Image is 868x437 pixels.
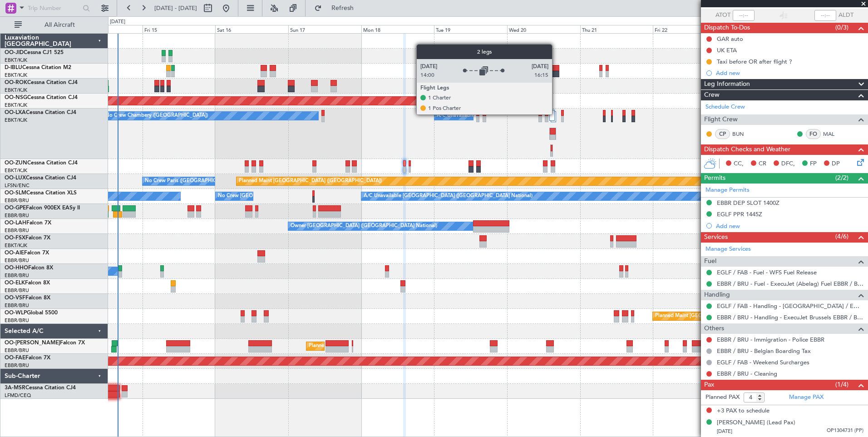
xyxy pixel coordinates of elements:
[823,130,843,138] a: MAL
[838,11,853,20] span: ALDT
[5,295,25,301] span: OO-VSF
[5,265,53,271] a: OO-HHOFalcon 8X
[717,358,809,366] a: EGLF / FAB - Weekend Surcharges
[5,80,27,85] span: OO-ROK
[704,232,728,243] span: Services
[732,130,753,138] a: BUN
[5,167,27,174] a: EBKT/KJK
[5,385,25,391] span: 3A-MSR
[5,317,29,324] a: EBBR/BRU
[5,355,25,361] span: OO-FAE
[324,5,362,11] span: Refresh
[5,50,24,55] span: OO-JID
[655,309,798,323] div: Planned Maint [GEOGRAPHIC_DATA] ([GEOGRAPHIC_DATA])
[716,69,863,77] div: Add new
[5,250,24,256] span: OO-AIE
[5,272,29,279] a: EBBR/BRU
[781,159,795,169] span: DFC,
[5,87,27,94] a: EBKT/KJK
[5,220,26,226] span: OO-LAH
[734,159,744,169] span: CC,
[810,159,817,169] span: FP
[5,50,64,55] a: OO-JIDCessna CJ1 525
[5,340,85,346] a: OO-[PERSON_NAME]Falcon 7X
[5,160,27,166] span: OO-ZUN
[239,174,382,188] div: Planned Maint [GEOGRAPHIC_DATA] ([GEOGRAPHIC_DATA])
[704,114,738,125] span: Flight Crew
[5,110,26,115] span: OO-LXA
[715,129,730,139] div: CP
[705,245,751,254] a: Manage Services
[716,222,863,230] div: Add new
[215,25,288,33] div: Sat 16
[5,235,25,241] span: OO-FSX
[717,336,824,343] a: EBBR / BRU - Immigration - Police EBBR
[717,407,769,416] span: +3 PAX to schedule
[717,58,792,65] div: Taxi before OR after flight ?
[309,339,473,353] div: Planned Maint [GEOGRAPHIC_DATA] ([GEOGRAPHIC_DATA] National)
[789,393,824,402] a: Manage PAX
[704,173,725,184] span: Permits
[5,80,78,85] a: OO-ROKCessna Citation CJ4
[5,95,27,100] span: OO-NSG
[5,385,76,391] a: 3A-MSRCessna Citation CJ4
[704,290,730,300] span: Handling
[145,174,235,188] div: No Crew Paris ([GEOGRAPHIC_DATA])
[832,159,840,169] span: DP
[5,72,27,79] a: EBKT/KJK
[717,302,863,310] a: EGLF / FAB - Handling - [GEOGRAPHIC_DATA] / EGLF / FAB
[704,23,750,33] span: Dispatch To-Dos
[5,280,50,286] a: OO-ELKFalcon 8X
[5,95,78,100] a: OO-NSGCessna Citation CJ4
[143,25,216,33] div: Fri 15
[5,117,27,124] a: EBKT/KJK
[5,340,60,346] span: OO-[PERSON_NAME]
[717,46,737,54] div: UK ETA
[5,65,22,70] span: D-IBLU
[5,392,31,399] a: LFMD/CEQ
[5,160,78,166] a: OO-ZUNCessna Citation CJ4
[5,295,50,301] a: OO-VSFFalcon 8X
[5,205,80,211] a: OO-GPEFalcon 900EX EASy II
[717,35,743,43] div: GAR auto
[827,427,863,435] span: OP1304731 (PP)
[5,110,76,115] a: OO-LXACessna Citation CJ4
[364,189,533,203] div: A/C Unavailable [GEOGRAPHIC_DATA] ([GEOGRAPHIC_DATA] National)
[5,182,30,189] a: LFSN/ENC
[717,280,863,288] a: EBBR / BRU - Fuel - ExecuJet (Abelag) Fuel EBBR / BRU
[288,25,361,33] div: Sun 17
[5,175,26,181] span: OO-LUX
[835,232,848,241] span: (4/6)
[704,90,720,100] span: Crew
[733,10,755,21] input: --:--
[110,18,125,26] div: [DATE]
[5,235,50,241] a: OO-FSXFalcon 7X
[705,393,740,402] label: Planned PAX
[717,418,795,427] div: [PERSON_NAME] (Lead Pax)
[5,280,25,286] span: OO-ELK
[717,199,779,207] div: EBBR DEP SLOT 1400Z
[5,205,26,211] span: OO-GPE
[5,220,51,226] a: OO-LAHFalcon 7X
[5,175,76,181] a: OO-LUXCessna Citation CJ4
[717,370,777,377] a: EBBR / BRU - Cleaning
[5,102,27,109] a: EBKT/KJK
[835,380,848,389] span: (1/4)
[5,197,29,204] a: EBBR/BRU
[507,25,580,33] div: Wed 20
[310,1,365,15] button: Refresh
[434,25,507,33] div: Tue 19
[5,242,27,249] a: EBKT/KJK
[653,25,726,33] div: Fri 22
[704,380,714,390] span: Pax
[5,310,27,316] span: OO-WLP
[105,109,208,123] div: No Crew Chambery ([GEOGRAPHIC_DATA])
[5,302,29,309] a: EBBR/BRU
[704,256,716,267] span: Fuel
[218,189,370,203] div: No Crew [GEOGRAPHIC_DATA] ([GEOGRAPHIC_DATA] National)
[704,144,790,155] span: Dispatch Checks and Weather
[5,190,77,196] a: OO-SLMCessna Citation XLS
[580,25,653,33] div: Thu 21
[5,212,29,219] a: EBBR/BRU
[5,250,49,256] a: OO-AIEFalcon 7X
